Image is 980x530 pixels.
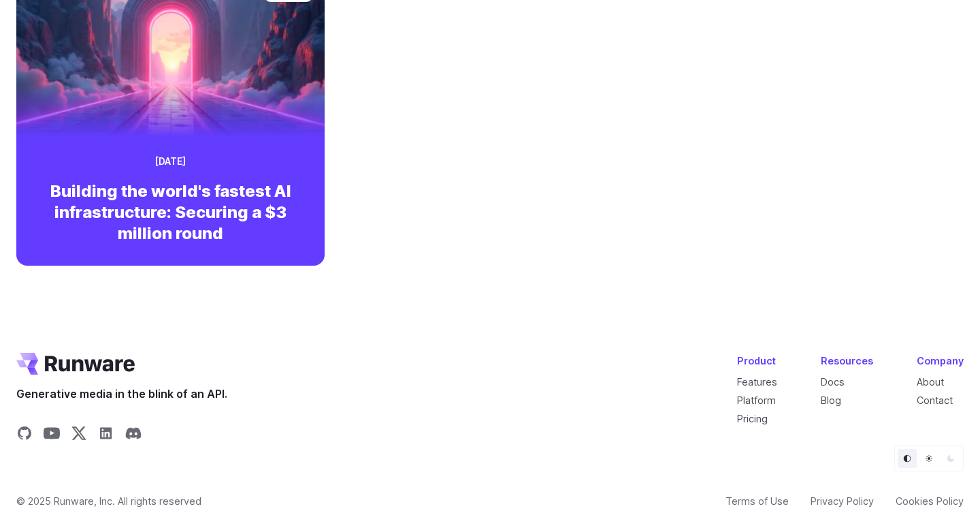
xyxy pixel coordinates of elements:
a: Futuristic neon archway over a glowing path leading into a sunset update [DATE] Building the worl... [16,127,325,266]
a: About [917,376,944,388]
a: Contact [917,394,953,406]
a: Platform [737,394,776,406]
time: [DATE] [155,155,186,170]
a: Docs [821,376,845,388]
a: Cookies Policy [896,493,964,509]
a: Share on GitHub [16,425,33,446]
button: Dark [941,449,960,468]
a: Share on LinkedIn [98,425,114,446]
a: Terms of Use [725,493,789,509]
a: Features [737,376,777,388]
div: Product [737,353,777,369]
button: Light [919,449,938,468]
a: Blog [821,394,841,406]
span: © 2025 Runware, Inc. All rights reserved [16,493,201,509]
h2: Building the world's fastest AI infrastructure: Securing a $3 million round [38,181,303,245]
a: Share on YouTube [44,425,60,446]
a: Share on X [71,425,87,446]
button: Default [898,449,917,468]
a: Go to / [16,353,135,375]
a: Pricing [737,413,768,424]
ul: Theme selector [894,446,964,471]
div: Company [917,353,964,369]
a: Privacy Policy [811,493,874,509]
div: Resources [821,353,873,369]
span: Generative media in the blink of an API. [16,386,227,403]
a: Share on Discord [125,425,142,446]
